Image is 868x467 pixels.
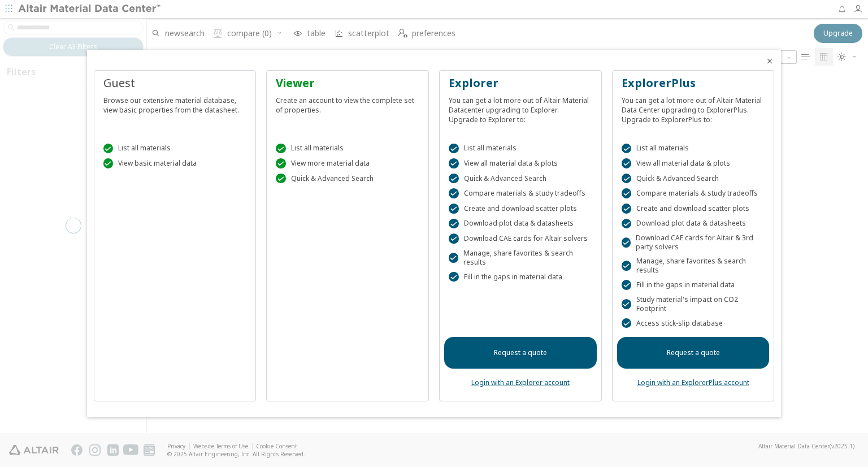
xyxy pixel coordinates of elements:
[103,144,114,154] div: 
[449,219,459,229] div: 
[471,378,570,387] a: Login with an Explorer account
[449,158,459,168] div: 
[622,204,632,214] div: 
[622,144,765,154] div: List all materials
[622,144,632,154] div: 
[622,237,631,248] div: 
[449,233,459,244] div: 
[765,57,774,66] button: Close
[276,174,419,184] div: Quick & Advanced Search
[622,318,632,328] div: 
[622,280,765,290] div: Fill in the gaps in material data
[449,204,592,214] div: Create and download scatter plots
[449,75,592,91] div: Explorer
[276,75,419,91] div: Viewer
[622,204,765,214] div: Create and download scatter plots
[276,144,419,154] div: List all materials
[276,158,419,168] div: View more material data
[622,174,632,184] div: 
[622,158,765,168] div: View all material data & plots
[449,174,592,184] div: Quick & Advanced Search
[103,144,247,154] div: List all materials
[449,249,592,267] div: Manage, share favorites & search results
[449,272,459,282] div: 
[449,158,592,168] div: View all material data & plots
[449,233,592,244] div: Download CAE cards for Altair solvers
[622,219,765,229] div: Download plot data & datasheets
[449,188,592,198] div: Compare materials & study tradeoffs
[622,233,765,252] div: Download CAE cards for Altair & 3rd party solvers
[622,261,631,271] div: 
[449,204,459,214] div: 
[622,91,765,124] div: You can get a lot more out of Altair Material Data Center upgrading to ExplorerPlus. Upgrade to E...
[103,75,247,91] div: Guest
[276,91,419,115] div: Create an account to view the complete set of properties.
[449,219,592,229] div: Download plot data & datasheets
[622,299,631,309] div: 
[276,144,286,154] div: 
[449,174,459,184] div: 
[622,188,765,198] div: Compare materials & study tradeoffs
[617,337,770,369] a: Request a quote
[622,219,632,229] div: 
[449,253,458,263] div: 
[449,144,459,154] div: 
[449,272,592,282] div: Fill in the gaps in material data
[622,75,765,91] div: ExplorerPlus
[103,91,247,115] div: Browse our extensive material database, view basic properties from the datasheet.
[449,144,592,154] div: List all materials
[637,378,749,387] a: Login with an ExplorerPlus account
[622,188,632,198] div: 
[622,257,765,275] div: Manage, share favorites & search results
[449,91,592,124] div: You can get a lot more out of Altair Material Datacenter upgrading to Explorer. Upgrade to Explor...
[622,318,765,328] div: Access stick-slip database
[276,158,286,168] div: 
[444,337,597,369] a: Request a quote
[622,174,765,184] div: Quick & Advanced Search
[622,295,765,313] div: Study material's impact on CO2 Footprint
[622,280,632,290] div: 
[276,174,286,184] div: 
[103,158,247,168] div: View basic material data
[622,158,632,168] div: 
[103,158,114,168] div: 
[449,188,459,198] div: 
